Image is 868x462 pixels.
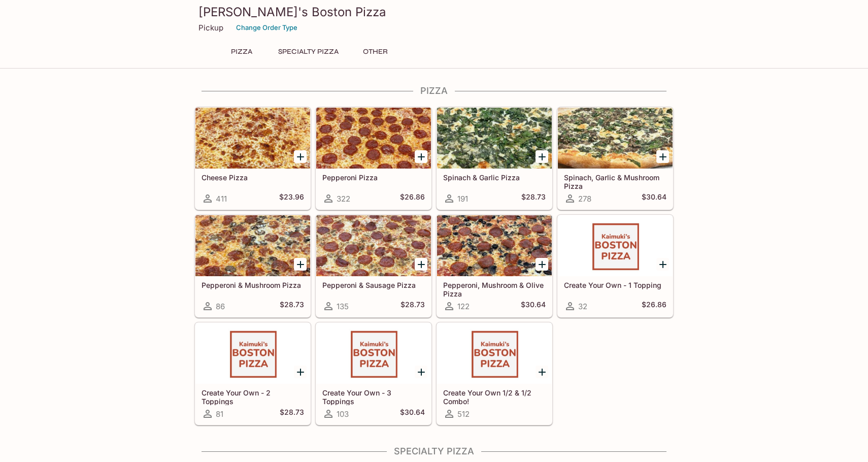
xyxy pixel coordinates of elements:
[280,300,304,312] h5: $28.73
[558,108,673,169] div: Spinach, Garlic & Mushroom Pizza
[578,194,591,204] span: 278
[294,366,307,378] button: Add Create Your Own - 2 Toppings
[536,150,548,163] button: Add Spinach & Garlic Pizza
[322,281,425,289] h5: Pepperoni & Sausage Pizza
[437,108,552,169] div: Spinach & Garlic Pizza
[564,281,666,289] h5: Create Your Own - 1 Topping
[437,323,552,384] div: Create Your Own 1/2 & 1/2 Combo!
[457,409,470,419] span: 512
[337,302,349,311] span: 135
[231,20,302,36] button: Change Order Type
[558,215,673,276] div: Create Your Own - 1 Topping
[316,107,431,210] a: Pepperoni Pizza322$26.86
[294,258,307,271] button: Add Pepperoni & Mushroom Pizza
[578,302,587,311] span: 32
[202,173,304,182] h5: Cheese Pizza
[437,215,552,276] div: Pepperoni, Mushroom & Olive Pizza
[400,192,425,205] h5: $26.86
[656,150,669,163] button: Add Spinach, Garlic & Mushroom Pizza
[279,192,304,205] h5: $23.96
[415,150,427,163] button: Add Pepperoni Pizza
[316,215,431,276] div: Pepperoni & Sausage Pizza
[400,408,425,420] h5: $30.64
[564,173,666,190] h5: Spinach, Garlic & Mushroom Pizza
[437,107,552,210] a: Spinach & Garlic Pizza191$28.73
[536,366,548,378] button: Add Create Your Own 1/2 & 1/2 Combo!
[457,302,470,311] span: 122
[316,322,431,425] a: Create Your Own - 3 Toppings103$30.64
[195,323,310,384] div: Create Your Own - 2 Toppings
[521,300,546,312] h5: $30.64
[216,194,227,204] span: 411
[656,258,669,271] button: Add Create Your Own - 1 Topping
[457,194,468,204] span: 191
[216,302,225,311] span: 86
[198,23,223,32] p: Pickup
[642,192,666,205] h5: $30.64
[316,215,431,317] a: Pepperoni & Sausage Pizza135$28.73
[198,4,670,20] h3: [PERSON_NAME]'s Boston Pizza
[202,388,304,405] h5: Create Your Own - 2 Toppings
[316,108,431,169] div: Pepperoni Pizza
[195,107,311,210] a: Cheese Pizza411$23.96
[195,215,311,317] a: Pepperoni & Mushroom Pizza86$28.73
[557,107,673,210] a: Spinach, Garlic & Mushroom Pizza278$30.64
[280,408,304,420] h5: $28.73
[322,173,425,182] h5: Pepperoni Pizza
[273,45,344,59] button: Specialty Pizza
[400,300,425,312] h5: $28.73
[316,323,431,384] div: Create Your Own - 3 Toppings
[195,322,311,425] a: Create Your Own - 2 Toppings81$28.73
[337,409,349,419] span: 103
[536,258,548,271] button: Add Pepperoni, Mushroom & Olive Pizza
[337,194,350,204] span: 322
[557,215,673,317] a: Create Your Own - 1 Topping32$26.86
[202,281,304,289] h5: Pepperoni & Mushroom Pizza
[322,388,425,405] h5: Create Your Own - 3 Toppings
[194,446,674,457] h4: Specialty Pizza
[352,45,398,59] button: Other
[194,85,674,96] h4: Pizza
[521,192,546,205] h5: $28.73
[437,322,552,425] a: Create Your Own 1/2 & 1/2 Combo!512
[294,150,307,163] button: Add Cheese Pizza
[195,108,310,169] div: Cheese Pizza
[443,388,546,405] h5: Create Your Own 1/2 & 1/2 Combo!
[415,258,427,271] button: Add Pepperoni & Sausage Pizza
[195,215,310,276] div: Pepperoni & Mushroom Pizza
[642,300,666,312] h5: $26.86
[216,409,223,419] span: 81
[437,215,552,317] a: Pepperoni, Mushroom & Olive Pizza122$30.64
[443,281,546,298] h5: Pepperoni, Mushroom & Olive Pizza
[219,45,264,59] button: Pizza
[443,173,546,182] h5: Spinach & Garlic Pizza
[415,366,427,378] button: Add Create Your Own - 3 Toppings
